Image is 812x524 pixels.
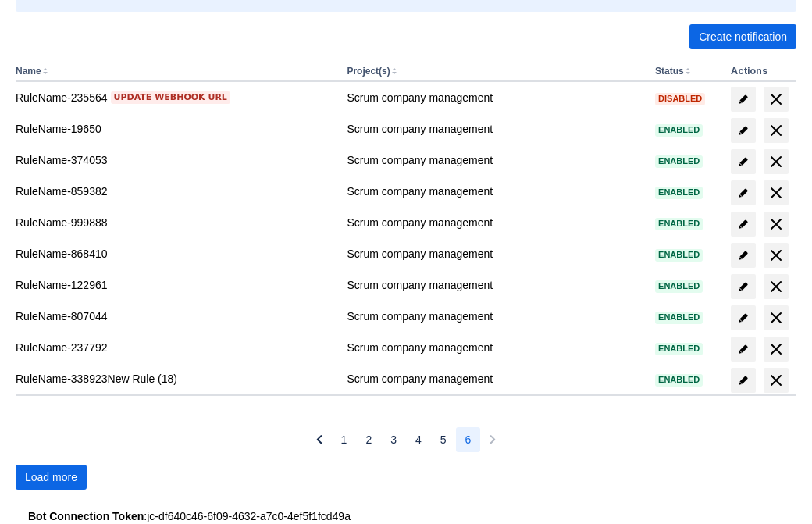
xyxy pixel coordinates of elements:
[16,465,87,490] button: Load more
[347,215,643,230] div: Scrum company management
[689,24,796,49] button: Create notification
[406,427,431,452] button: Page 4
[737,93,750,105] span: edit
[381,427,406,452] button: Page 3
[415,427,422,452] span: 4
[767,121,785,140] span: delete
[767,371,785,390] span: delete
[767,184,785,202] span: delete
[737,187,750,199] span: edit
[737,155,750,168] span: edit
[16,308,334,324] div: RuleName-807044
[16,215,334,230] div: RuleName-999888
[16,121,334,137] div: RuleName-19650
[737,218,750,230] span: edit
[347,184,643,199] div: Scrum company management
[440,427,447,452] span: 5
[356,427,381,452] button: Page 2
[737,249,750,262] span: edit
[767,340,785,358] span: delete
[767,277,785,296] span: delete
[25,465,77,490] span: Load more
[737,280,750,293] span: edit
[699,24,787,49] span: Create notification
[767,246,785,265] span: delete
[655,219,703,228] span: Enabled
[347,340,643,355] div: Scrum company management
[655,157,703,166] span: Enabled
[480,427,505,452] button: Next
[16,371,334,387] div: RuleName-338923New Rule (18)
[347,66,390,77] button: Project(s)
[16,152,334,168] div: RuleName-374053
[28,508,784,524] div: : jc-df640c46-6f09-4632-a7c0-4ef5f1fcd49a
[767,152,785,171] span: delete
[655,251,703,259] span: Enabled
[767,90,785,109] span: delete
[655,313,703,322] span: Enabled
[737,343,750,355] span: edit
[16,340,334,355] div: RuleName-237792
[725,62,796,82] th: Actions
[28,510,144,522] strong: Bot Connection Token
[16,246,334,262] div: RuleName-868410
[347,121,643,137] div: Scrum company management
[655,66,684,77] button: Status
[767,308,785,327] span: delete
[737,374,750,387] span: edit
[655,282,703,291] span: Enabled
[655,188,703,197] span: Enabled
[737,124,750,137] span: edit
[16,184,334,199] div: RuleName-859382
[16,90,334,105] div: RuleName-235564
[16,277,334,293] div: RuleName-122961
[431,427,456,452] button: Page 5
[332,427,357,452] button: Page 1
[655,376,703,384] span: Enabled
[347,277,643,293] div: Scrum company management
[365,427,372,452] span: 2
[347,308,643,324] div: Scrum company management
[456,427,481,452] button: Page 6
[347,371,643,387] div: Scrum company management
[737,312,750,324] span: edit
[16,66,41,77] button: Name
[307,427,332,452] button: Previous
[114,91,227,104] span: Update webhook URL
[347,246,643,262] div: Scrum company management
[347,152,643,168] div: Scrum company management
[655,94,705,103] span: Disabled
[347,90,643,105] div: Scrum company management
[390,427,397,452] span: 3
[767,215,785,233] span: delete
[307,427,506,452] nav: Pagination
[655,126,703,134] span: Enabled
[465,427,472,452] span: 6
[655,344,703,353] span: Enabled
[341,427,347,452] span: 1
